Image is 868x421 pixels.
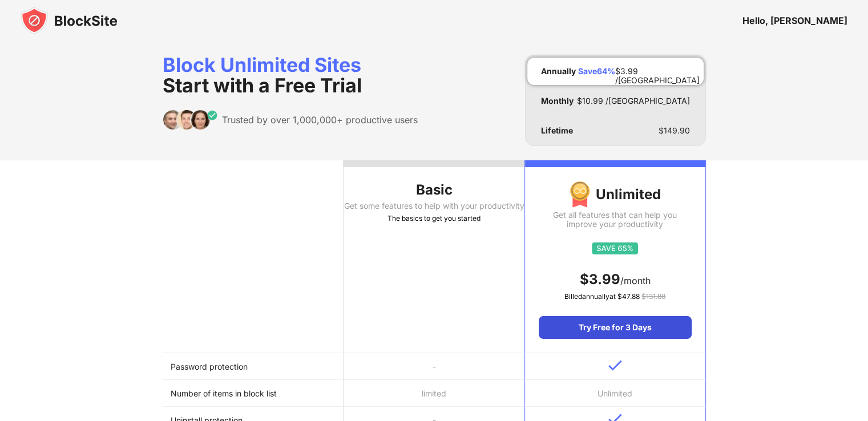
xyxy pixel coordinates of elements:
[641,292,665,301] span: $ 131.88
[539,270,691,289] div: /month
[578,67,615,76] div: Save 64 %
[21,7,118,34] img: blocksite-icon-black.svg
[539,211,691,229] div: Get all features that can help you improve your productivity
[163,353,344,380] td: Password protection
[539,291,691,302] div: Billed annually at $ 47.88
[541,67,576,76] div: Annually
[580,271,620,288] span: $ 3.99
[570,181,590,208] img: img-premium-medal
[539,181,691,208] div: Unlimited
[344,201,524,211] div: Get some features to help with your productivity
[577,96,690,106] div: $ 10.99 /[GEOGRAPHIC_DATA]
[163,55,418,96] div: Block Unlimited Sites
[615,67,700,76] div: $ 3.99 /[GEOGRAPHIC_DATA]
[344,353,524,380] td: -
[541,126,573,135] div: Lifetime
[608,360,622,371] img: v-blue.svg
[163,110,218,130] img: trusted-by.svg
[541,96,574,106] div: Monthly
[163,380,344,407] td: Number of items in block list
[539,316,691,339] div: Try Free for 3 Days
[344,380,524,407] td: limited
[344,213,524,224] div: The basics to get you started
[163,74,362,97] span: Start with a Free Trial
[222,114,418,126] div: Trusted by over 1,000,000+ productive users
[344,181,524,199] div: Basic
[659,126,690,135] div: $ 149.90
[524,380,705,407] td: Unlimited
[742,15,847,26] div: Hello, [PERSON_NAME]
[592,242,638,254] img: save65.svg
